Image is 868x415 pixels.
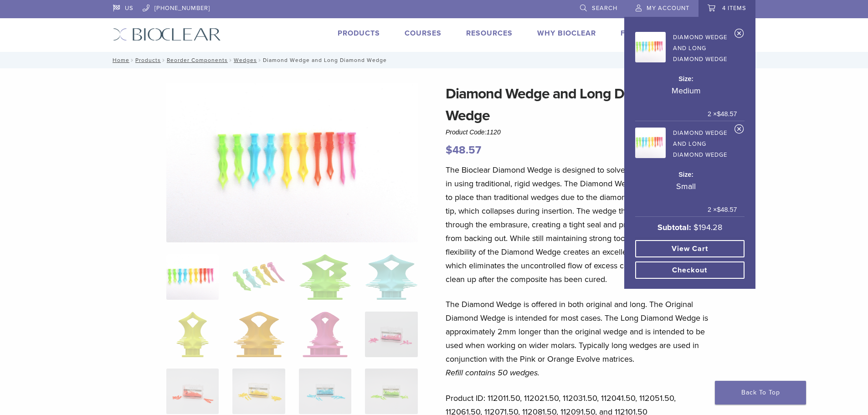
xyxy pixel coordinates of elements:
[734,28,744,42] a: Remove Diamond Wedge and Long Diamond Wedge from cart
[635,125,737,160] a: Diamond Wedge and Long Diamond Wedge
[365,369,417,414] img: Diamond Wedge and Long Diamond Wedge - Image 12
[299,369,351,414] img: Diamond Wedge and Long Diamond Wedge - Image 11
[487,128,501,136] span: 1120
[299,254,351,300] img: Diamond Wedge and Long Diamond Wedge - Image 3
[166,369,219,414] img: Diamond Wedge and Long Diamond Wedge - Image 9
[257,58,263,62] span: /
[446,297,714,379] p: The Diamond Wedge is offered in both original and long. The Original Diamond Wedge is intended fo...
[715,381,806,405] a: Back To Top
[129,58,135,62] span: /
[446,143,481,157] bdi: 48.57
[166,254,219,300] img: DSC_0187_v3-1920x1218-1-324x324.png
[537,29,596,38] a: Why Bioclear
[113,28,221,41] img: Bioclear
[592,5,617,12] span: Search
[446,128,501,136] span: Product Code:
[657,222,691,232] strong: Subtotal:
[635,74,737,84] dt: Size:
[446,368,539,378] em: Refill contains 50 wedges.
[161,58,167,62] span: /
[635,84,737,97] p: Medium
[708,205,737,215] span: 2 ×
[106,52,762,68] nav: Diamond Wedge and Long Diamond Wedge
[405,29,442,38] a: Courses
[228,58,234,62] span: /
[734,124,744,138] a: Remove Diamond Wedge and Long Diamond Wedge from cart
[693,222,722,232] bdi: 194.28
[446,83,714,127] h1: Diamond Wedge and Long Diamond Wedge
[635,179,737,193] p: Small
[647,5,689,12] span: My Account
[635,261,745,279] a: Checkout
[717,206,737,213] bdi: 48.57
[234,57,257,63] a: Wedges
[338,29,380,38] a: Products
[232,369,285,414] img: Diamond Wedge and Long Diamond Wedge - Image 10
[708,109,737,119] span: 2 ×
[446,143,452,157] span: $
[635,128,666,158] img: Diamond Wedge and Long Diamond Wedge
[234,312,284,357] img: Diamond Wedge and Long Diamond Wedge - Image 6
[717,110,720,118] span: $
[466,29,513,38] a: Resources
[135,57,161,63] a: Products
[717,206,720,213] span: $
[232,254,285,300] img: Diamond Wedge and Long Diamond Wedge - Image 2
[446,163,714,286] p: The Bioclear Diamond Wedge is designed to solve many of the difficulties in using traditional, ri...
[166,83,418,242] img: DSC_0187_v3-1920x1218-1.png
[176,312,209,357] img: Diamond Wedge and Long Diamond Wedge - Image 5
[303,312,348,357] img: Diamond Wedge and Long Diamond Wedge - Image 7
[722,5,746,12] span: 4 items
[717,110,737,118] bdi: 48.57
[365,254,417,300] img: Diamond Wedge and Long Diamond Wedge - Image 4
[365,312,417,357] img: Diamond Wedge and Long Diamond Wedge - Image 8
[635,170,737,179] dt: Size:
[167,57,228,63] a: Reorder Components
[693,222,699,232] span: $
[110,57,129,63] a: Home
[635,29,737,65] a: Diamond Wedge and Long Diamond Wedge
[621,29,681,38] a: Find A Doctor
[635,240,745,257] a: View cart
[635,32,666,62] img: Diamond Wedge and Long Diamond Wedge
